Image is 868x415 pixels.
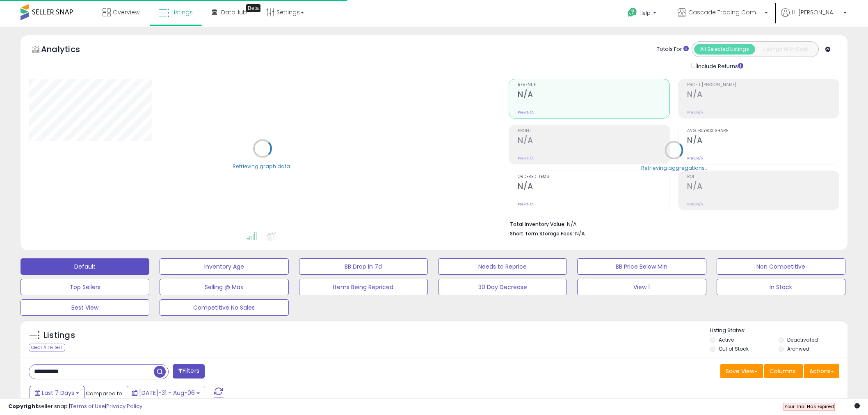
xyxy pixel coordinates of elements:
[299,258,428,275] button: BB Drop in 7d
[8,403,142,410] div: seller snap | |
[787,345,809,352] label: Archived
[694,44,755,55] button: All Selected Listings
[21,299,149,316] button: Best View
[784,403,834,410] span: Your Trial Has Expired
[113,8,139,16] span: Overview
[29,344,65,351] div: Clear All Filters
[30,386,85,400] button: Last 7 Days
[764,364,803,378] button: Columns
[781,8,847,27] a: Hi [PERSON_NAME]
[719,345,749,352] label: Out of Stock
[160,279,288,295] button: Selling @ Max
[792,8,841,16] span: Hi [PERSON_NAME]
[688,8,762,16] span: Cascade Trading Company
[8,402,38,410] strong: Copyright
[627,7,637,18] i: Get Help
[127,386,205,400] button: [DATE]-31 - Aug-06
[21,279,149,295] button: Top Sellers
[221,8,247,16] span: DataHub
[717,258,845,275] button: Non Competitive
[685,61,753,71] div: Include Returns
[719,336,734,343] label: Active
[43,330,75,341] h5: Listings
[657,46,689,53] div: Totals For
[173,364,205,379] button: Filters
[717,279,845,295] button: In Stock
[787,336,818,343] label: Deactivated
[86,390,123,397] span: Compared to:
[577,279,706,295] button: View 1
[106,402,142,410] a: Privacy Policy
[299,279,428,295] button: Items Being Repriced
[640,9,651,16] span: Help
[160,299,288,316] button: Competitive No Sales
[233,162,292,170] div: Retrieving graph data..
[755,44,816,55] button: Listings With Cost
[770,367,795,375] span: Columns
[438,258,567,275] button: Needs to Reprice
[641,164,707,171] div: Retrieving aggregations..
[21,258,149,275] button: Default
[720,364,763,378] button: Save View
[438,279,567,295] button: 30 Day Decrease
[70,402,105,410] a: Terms of Use
[139,389,195,397] span: [DATE]-31 - Aug-06
[710,327,847,335] p: Listing States:
[42,389,74,397] span: Last 7 Days
[621,1,665,27] a: Help
[246,4,260,12] div: Tooltip anchor
[41,43,96,57] h5: Analytics
[160,258,288,275] button: Inventory Age
[577,258,706,275] button: BB Price Below Min
[171,8,193,16] span: Listings
[804,364,839,378] button: Actions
